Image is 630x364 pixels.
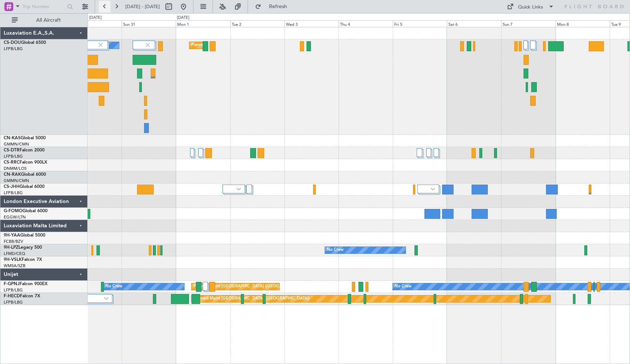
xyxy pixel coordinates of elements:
div: Sun 7 [501,20,555,27]
span: F-GPNJ [4,282,20,286]
a: CN-RAKGlobal 6000 [4,172,46,177]
div: Thu 4 [339,20,393,27]
div: [DATE] [177,15,189,21]
div: No Crew [327,245,344,256]
div: Mon 8 [556,20,610,27]
div: Mon 1 [176,20,230,27]
div: Planned Maint [GEOGRAPHIC_DATA] ([GEOGRAPHIC_DATA]) [193,281,309,292]
div: Wed 3 [284,20,339,27]
button: Refresh [252,1,296,13]
a: CS-RRCFalcon 900LX [4,160,47,165]
div: Planned Maint [GEOGRAPHIC_DATA] ([GEOGRAPHIC_DATA]) [193,293,309,304]
a: FCBB/BZV [4,239,23,244]
a: LFMD/CEQ [4,251,25,256]
div: Tue 2 [230,20,284,27]
div: Fri 5 [393,20,447,27]
span: 9H-VSLK [4,258,22,262]
button: Quick Links [503,1,558,13]
a: GMMN/CMN [4,141,29,147]
a: GMMN/CMN [4,178,29,183]
a: CS-DOUGlobal 6500 [4,41,46,45]
span: CS-JHH [4,185,20,189]
a: LFPB/LBG [4,46,23,52]
a: 9H-LPZLegacy 500 [4,245,42,250]
a: F-GPNJFalcon 900EX [4,282,48,286]
span: [DATE] - [DATE] [125,3,160,10]
a: LFPB/LBG [4,287,23,293]
a: CN-KASGlobal 5000 [4,136,46,140]
span: F-HECD [4,294,20,298]
input: Trip Number [22,1,65,12]
img: gray-close.svg [97,42,104,48]
span: CS-DOU [4,41,21,45]
a: G-FOMOGlobal 6000 [4,209,48,213]
span: 9H-LPZ [4,245,18,250]
span: CS-DTR [4,148,20,153]
div: Sun 31 [122,20,176,27]
img: arrow-gray.svg [237,188,241,190]
span: 9H-YAA [4,233,20,238]
a: CS-DTRFalcon 2000 [4,148,45,153]
div: Sat 6 [447,20,501,27]
img: arrow-gray.svg [104,297,108,300]
span: All Aircraft [19,18,78,23]
div: [DATE] [89,15,102,21]
div: No Crew [105,281,122,292]
div: Sat 30 [67,20,122,27]
span: Refresh [263,4,294,9]
a: DNMM/LOS [4,166,27,171]
a: F-HECDFalcon 7X [4,294,40,298]
button: All Aircraft [8,14,80,26]
div: Quick Links [518,4,543,11]
span: CN-RAK [4,172,21,177]
a: LFPB/LBG [4,154,23,159]
span: CS-RRC [4,160,20,165]
a: LFPB/LBG [4,190,23,196]
a: CS-JHHGlobal 6000 [4,185,45,189]
span: CN-KAS [4,136,21,140]
img: arrow-gray.svg [431,188,435,190]
img: gray-close.svg [144,42,151,48]
a: 9H-YAAGlobal 5000 [4,233,45,238]
span: G-FOMO [4,209,22,213]
a: LFPB/LBG [4,300,23,305]
a: WMSA/SZB [4,263,25,269]
a: EGGW/LTN [4,214,26,220]
div: No Crew [395,281,412,292]
div: Planned Maint [GEOGRAPHIC_DATA] ([GEOGRAPHIC_DATA]) [191,40,307,51]
a: 9H-VSLKFalcon 7X [4,258,42,262]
